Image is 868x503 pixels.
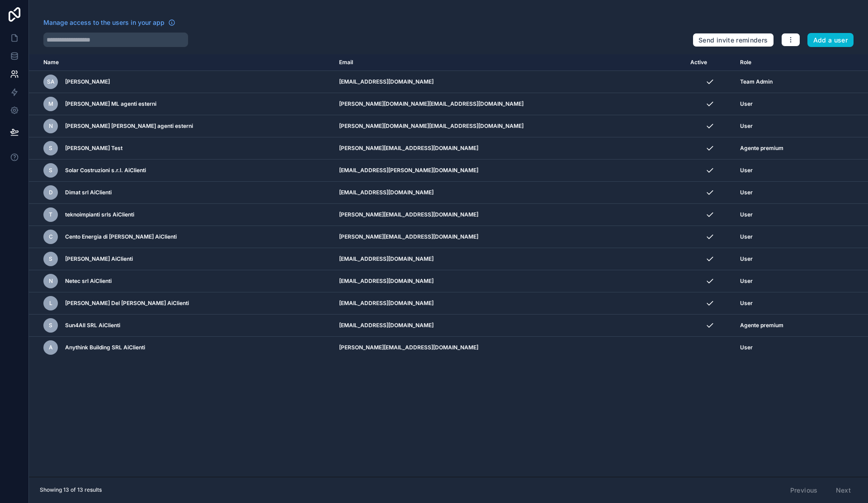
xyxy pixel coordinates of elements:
span: User [740,277,753,285]
td: [PERSON_NAME][EMAIL_ADDRESS][DOMAIN_NAME] [334,337,685,359]
td: [PERSON_NAME][DOMAIN_NAME][EMAIL_ADDRESS][DOMAIN_NAME] [334,115,685,137]
span: Sun4All SRL AiClienti [65,322,120,329]
td: [EMAIL_ADDRESS][DOMAIN_NAME] [334,248,685,270]
span: t [49,211,52,218]
td: [EMAIL_ADDRESS][PERSON_NAME][DOMAIN_NAME] [334,160,685,182]
span: C [49,233,53,240]
td: [EMAIL_ADDRESS][DOMAIN_NAME] [334,315,685,337]
span: Showing 13 of 13 results [40,486,102,494]
span: Dimat srl AiClienti [65,189,112,196]
span: Cento Energia di [PERSON_NAME] AiClienti [65,233,177,240]
span: N [49,277,53,285]
span: S [49,167,52,174]
span: A [49,344,53,351]
span: User [740,300,753,307]
td: [EMAIL_ADDRESS][DOMAIN_NAME] [334,270,685,292]
td: [PERSON_NAME][DOMAIN_NAME][EMAIL_ADDRESS][DOMAIN_NAME] [334,93,685,115]
span: User [740,233,753,240]
span: User [740,255,753,263]
span: User [740,211,753,218]
span: User [740,344,753,351]
span: User [740,167,753,174]
td: [PERSON_NAME][EMAIL_ADDRESS][DOMAIN_NAME] [334,204,685,226]
span: S [49,145,52,152]
td: [EMAIL_ADDRESS][DOMAIN_NAME] [334,71,685,93]
button: Add a user [807,33,854,47]
span: User [740,122,753,130]
span: Anythink Building SRL AiClienti [65,344,145,351]
button: Send invite reminders [693,33,774,47]
th: Active [685,54,735,71]
span: Agente premium [740,145,783,152]
span: S [49,255,52,263]
td: [EMAIL_ADDRESS][DOMAIN_NAME] [334,182,685,204]
span: Netec srl AiClienti [65,277,112,285]
span: Team Admin [740,78,773,85]
div: scrollable content [29,54,868,477]
span: SA [47,78,55,85]
span: M [48,100,53,108]
span: Manage access to the users in your app [43,18,165,27]
span: [PERSON_NAME] AiClienti [65,255,133,263]
span: Solar Costruzioni s.r.l. AiClienti [65,167,146,174]
span: L [49,300,52,307]
td: [EMAIL_ADDRESS][DOMAIN_NAME] [334,292,685,315]
td: [PERSON_NAME][EMAIL_ADDRESS][DOMAIN_NAME] [334,137,685,160]
span: User [740,189,753,196]
th: Email [334,54,685,71]
span: [PERSON_NAME] ML agenti esterni [65,100,156,108]
span: [PERSON_NAME] [65,78,110,85]
span: User [740,100,753,108]
span: S [49,322,52,329]
span: [PERSON_NAME] Test [65,145,123,152]
span: Agente premium [740,322,783,329]
span: D [49,189,53,196]
th: Name [29,54,334,71]
span: [PERSON_NAME] [PERSON_NAME] agenti esterni [65,122,193,130]
th: Role [735,54,832,71]
a: Manage access to the users in your app [43,18,175,27]
span: teknoimpianti srls AiClienti [65,211,134,218]
span: [PERSON_NAME] Del [PERSON_NAME] AiClienti [65,300,189,307]
td: [PERSON_NAME][EMAIL_ADDRESS][DOMAIN_NAME] [334,226,685,248]
span: N [49,122,53,130]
